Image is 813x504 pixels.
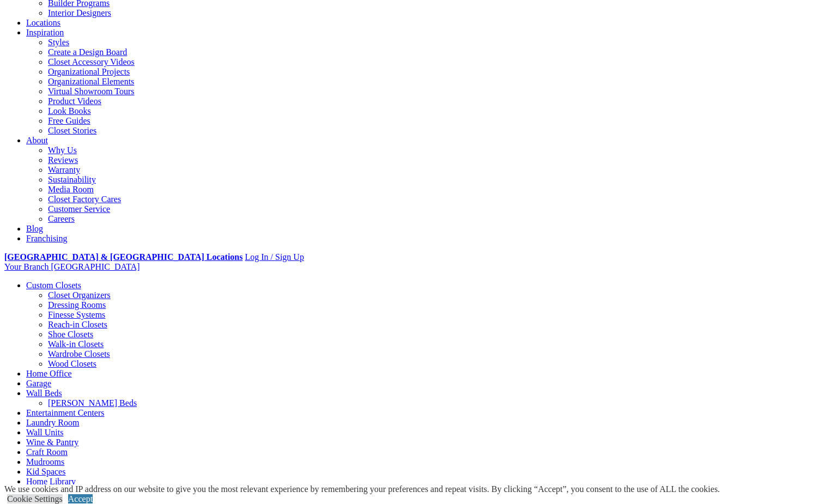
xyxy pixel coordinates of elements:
[4,484,720,494] div: We use cookies and IP address on our website to give you the most relevant experience by remember...
[4,252,242,262] a: [GEOGRAPHIC_DATA] & [GEOGRAPHIC_DATA] Locations
[26,136,48,145] a: About
[26,369,72,378] a: Home Office
[48,8,111,17] a: Interior Designers
[26,457,64,466] a: Mudrooms
[48,339,104,349] a: Walk-in Closets
[48,214,75,223] a: Careers
[26,408,105,417] a: Entertainment Centers
[48,330,93,339] a: Shoe Closets
[26,281,81,290] a: Custom Closets
[48,290,111,300] a: Closet Organizers
[48,145,77,155] a: Why Us
[48,67,130,76] a: Organizational Projects
[26,418,79,427] a: Laundry Room
[26,379,51,388] a: Garage
[48,87,135,96] a: Virtual Showroom Tours
[26,438,78,447] a: Wine & Pantry
[48,165,80,174] a: Warranty
[48,116,90,125] a: Free Guides
[48,204,110,214] a: Customer Service
[48,195,121,204] a: Closet Factory Cares
[7,494,63,503] a: Cookie Settings
[48,155,78,165] a: Reviews
[48,300,106,309] a: Dressing Rooms
[48,96,101,106] a: Product Videos
[4,262,140,271] a: Your Branch [GEOGRAPHIC_DATA]
[48,398,137,408] a: [PERSON_NAME] Beds
[48,320,107,329] a: Reach-in Closets
[48,77,134,86] a: Organizational Elements
[48,359,96,368] a: Wood Closets
[48,126,96,135] a: Closet Stories
[4,262,48,271] span: Your Branch
[26,224,43,233] a: Blog
[48,47,127,57] a: Create a Design Board
[26,234,68,243] a: Franchising
[48,38,69,47] a: Styles
[26,28,64,37] a: Inspiration
[26,447,68,457] a: Craft Room
[48,349,110,359] a: Wardrobe Closets
[26,467,65,476] a: Kid Spaces
[245,252,304,262] a: Log In / Sign Up
[48,106,91,116] a: Look Books
[26,428,63,437] a: Wall Units
[26,388,62,398] a: Wall Beds
[26,18,60,27] a: Locations
[48,310,105,319] a: Finesse Systems
[48,175,96,184] a: Sustainability
[68,494,93,503] a: Accept
[26,477,76,486] a: Home Library
[48,185,94,194] a: Media Room
[48,57,135,66] a: Closet Accessory Videos
[51,262,139,271] span: [GEOGRAPHIC_DATA]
